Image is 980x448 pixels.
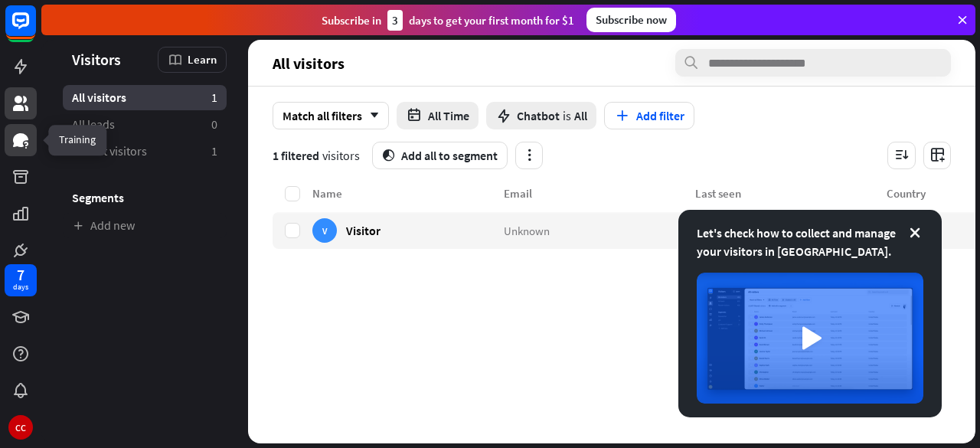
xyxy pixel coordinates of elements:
[397,102,479,129] button: All Time
[72,90,126,106] span: All visitors
[12,6,58,52] button: Open LiveChat chat widget
[188,52,217,67] span: Learn
[574,108,587,123] span: All
[5,264,37,296] a: 7 days
[563,108,571,123] span: is
[312,218,337,243] div: V
[63,213,227,238] a: Add new
[63,112,227,137] a: All leads 0
[697,273,923,404] img: image
[17,268,24,282] div: 7
[72,116,115,132] span: All leads
[273,102,389,129] div: Match all filters
[211,116,217,132] aside: 0
[63,190,227,205] h3: Segments
[362,111,379,120] i: arrow_down
[372,142,508,169] button: segmentAdd all to segment
[211,90,217,106] aside: 1
[322,10,574,31] div: Subscribe in days to get your first month for $1
[63,139,227,164] a: Recent visitors 1
[72,51,121,68] span: Visitors
[72,143,147,159] span: Recent visitors
[346,223,381,237] span: Visitor
[13,282,28,293] div: days
[273,54,345,72] span: All visitors
[312,186,504,201] div: Name
[517,108,560,123] span: Chatbot
[273,148,319,163] span: 1 filtered
[387,10,403,31] div: 3
[604,102,694,129] button: Add filter
[322,148,360,163] span: visitors
[586,8,676,32] div: Subscribe now
[697,224,923,260] div: Let's check how to collect and manage your visitors in [GEOGRAPHIC_DATA].
[504,186,695,201] div: Email
[695,186,887,201] div: Last seen
[8,415,33,440] div: CC
[211,143,217,159] aside: 1
[504,223,550,237] span: Unknown
[382,149,395,162] i: segment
